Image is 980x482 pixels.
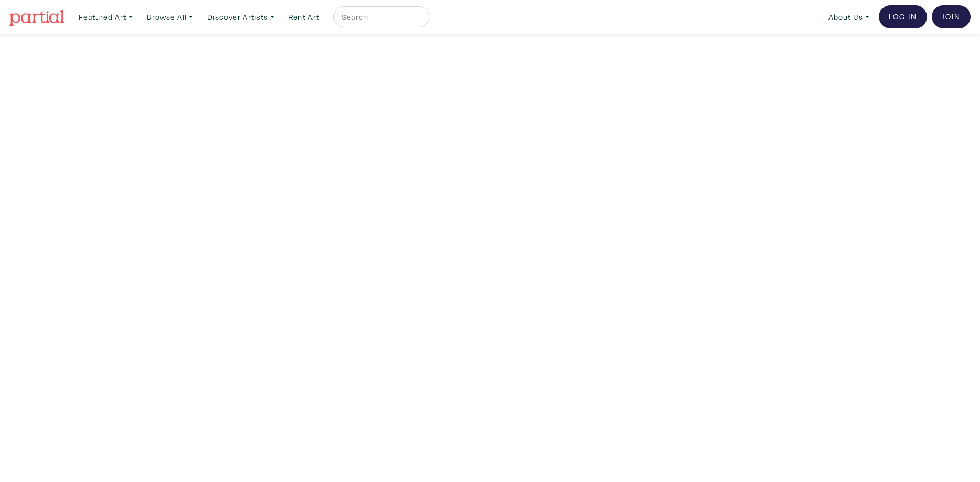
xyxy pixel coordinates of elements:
a: Log In [879,5,927,28]
a: About Us [824,6,874,28]
a: Featured Art [74,6,137,28]
a: Rent Art [284,6,324,28]
a: Browse All [142,6,198,28]
input: Search [341,10,419,24]
a: Discover Artists [202,6,279,28]
a: Join [932,5,971,28]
